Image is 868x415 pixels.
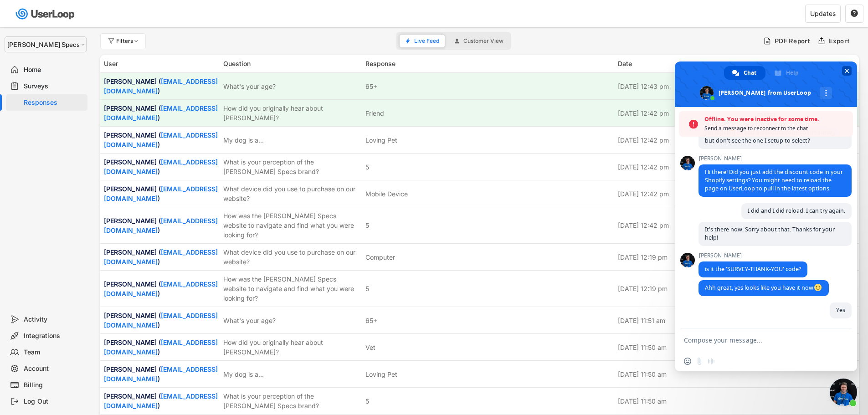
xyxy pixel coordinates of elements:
div: [DATE] 12:42 pm [618,162,856,172]
a: [EMAIL_ADDRESS][DOMAIN_NAME] [104,77,218,95]
div: Date [618,59,856,68]
span: Insert an emoji [684,358,691,365]
div: [DATE] 12:19 pm [618,284,856,293]
span: is it the 'SURVEY-THANK-YOU' code? [705,265,801,273]
a: Chat [724,66,765,80]
div: 5 [365,220,369,230]
button: Customer View [449,35,509,47]
span: Offline. You were inactive for some time. [704,115,848,124]
div: What is your perception of the [PERSON_NAME] Specs brand? [223,391,360,410]
div: Friend [365,108,384,118]
div: Vet [365,343,375,352]
span: Hi there! Did you just add the discount code in your Shopify settings? You might need to reload t... [705,168,843,192]
div: Log Out [24,397,84,406]
div: How did you originally hear about [PERSON_NAME]? [223,103,360,123]
span: [PERSON_NAME] [699,155,852,162]
div: What's your age? [223,82,360,91]
span: Yes [836,306,845,314]
div: How was the [PERSON_NAME] Specs website to navigate and find what you were looking for? [223,211,360,240]
div: User [104,59,218,68]
div: Filters [116,38,140,44]
div: [DATE] 12:42 pm [618,135,856,145]
div: Updates [810,10,836,17]
div: [PERSON_NAME] ( ) [104,77,218,96]
button:  [850,10,858,18]
div: Export [829,37,850,45]
div: Loving Pet [365,369,397,379]
span: [PERSON_NAME] [699,252,807,259]
a: [EMAIL_ADDRESS][DOMAIN_NAME] [104,365,218,383]
div: [PERSON_NAME] ( ) [104,279,218,298]
div: Computer [365,252,395,262]
div: [DATE] 11:51 am [618,316,856,325]
div: PDF Report [775,37,811,45]
div: [PERSON_NAME] ( ) [104,130,218,149]
div: [DATE] 12:19 pm [618,252,856,262]
a: [EMAIL_ADDRESS][DOMAIN_NAME] [104,280,218,297]
div: Loving Pet [365,135,397,145]
a: [EMAIL_ADDRESS][DOMAIN_NAME] [104,104,218,122]
span: I did and I did reload. I can try again. [748,207,845,215]
div: [PERSON_NAME] ( ) [104,184,218,203]
div: [PERSON_NAME] ( ) [104,311,218,330]
div: Responses [24,98,84,107]
span: It's there now. Sorry about that. Thanks for your help! [705,225,835,241]
span: Close chat [842,66,852,76]
div: Billing [24,381,84,389]
div: How did you originally hear about [PERSON_NAME]? [223,338,360,357]
div: [DATE] 11:50 am [618,343,856,352]
a: [EMAIL_ADDRESS][DOMAIN_NAME] [104,392,218,410]
div: [DATE] 11:50 am [618,369,856,379]
div: [DATE] 12:42 pm [618,189,856,199]
div: My dog is a... [223,369,360,379]
span: Chat [744,66,756,80]
textarea: Compose your message... [684,328,830,351]
div: 65+ [365,316,377,325]
div: 5 [365,396,369,406]
div: [DATE] 12:42 pm [618,220,856,230]
div: What device did you use to purchase on our website? [223,247,360,266]
div: My dog is a... [223,135,360,145]
span: Ahh great, yes looks like you have it now [705,284,822,292]
div: [PERSON_NAME] ( ) [104,216,218,235]
div: Integrations [24,332,84,340]
div: Team [24,348,84,357]
div: How was the [PERSON_NAME] Specs website to navigate and find what you were looking for? [223,274,360,303]
a: Close chat [830,379,857,406]
div: [PERSON_NAME] ( ) [104,338,218,357]
span: Send a message to reconnect to the chat. [704,124,848,133]
div: 5 [365,284,369,293]
a: [EMAIL_ADDRESS][DOMAIN_NAME] [104,131,218,149]
span: Live Feed [414,38,439,44]
div: What device did you use to purchase on our website? [223,184,360,203]
div: Mobile Device [365,189,408,199]
text:  [851,9,858,17]
button: Live Feed [400,35,445,47]
div: [PERSON_NAME] ( ) [104,103,218,123]
span: Customer View [463,38,503,44]
a: [EMAIL_ADDRESS][DOMAIN_NAME] [104,248,218,266]
div: [PERSON_NAME] ( ) [104,157,218,176]
div: Account [24,364,84,373]
a: [EMAIL_ADDRESS][DOMAIN_NAME] [104,185,218,202]
div: [PERSON_NAME] ( ) [104,391,218,410]
div: [DATE] 12:43 pm [618,82,856,91]
div: Surveys [24,82,84,91]
div: Activity [24,315,84,324]
a: [EMAIL_ADDRESS][DOMAIN_NAME] [104,338,218,356]
img: userloop-logo-01.svg [14,5,78,23]
div: [DATE] 12:42 pm [618,108,856,118]
div: [PERSON_NAME] ( ) [104,364,218,384]
div: Question [223,59,360,68]
div: Response [365,59,612,68]
a: [EMAIL_ADDRESS][DOMAIN_NAME] [104,312,218,329]
div: Home [24,66,84,74]
div: 5 [365,162,369,172]
div: What is your perception of the [PERSON_NAME] Specs brand? [223,157,360,176]
div: 65+ [365,82,377,91]
a: [EMAIL_ADDRESS][DOMAIN_NAME] [104,158,218,175]
div: What's your age? [223,316,360,325]
div: [DATE] 11:50 am [618,396,856,406]
div: [PERSON_NAME] ( ) [104,247,218,266]
a: [EMAIL_ADDRESS][DOMAIN_NAME] [104,217,218,234]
